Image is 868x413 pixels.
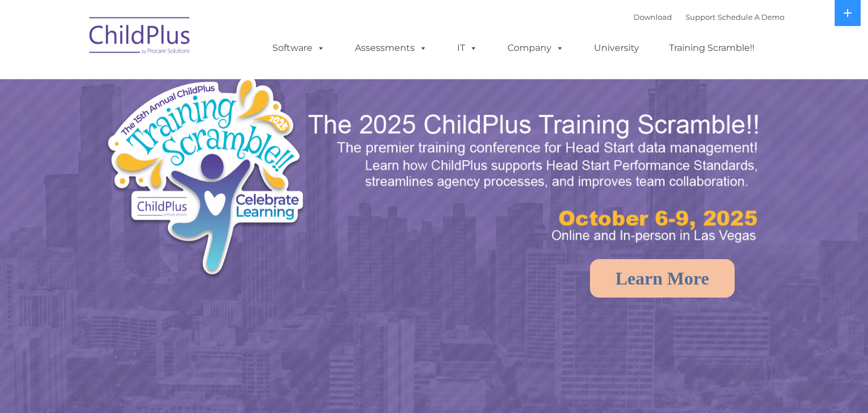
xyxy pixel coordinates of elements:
img: ChildPlus by Procare Solutions [84,9,197,66]
a: Software [261,37,336,59]
a: Support [685,12,715,21]
font: | [633,12,784,21]
a: Learn More [590,259,735,298]
a: Assessments [344,37,439,59]
a: University [583,37,650,59]
a: Download [633,12,672,21]
a: Company [496,37,575,59]
a: Training Scramble!! [658,37,766,59]
a: Schedule A Demo [718,12,784,21]
a: IT [446,37,489,59]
